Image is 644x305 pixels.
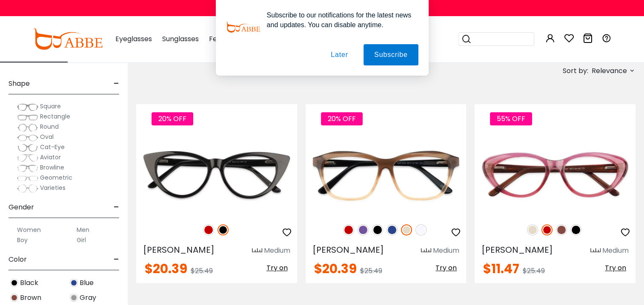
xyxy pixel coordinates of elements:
[17,133,38,142] img: Oval.png
[40,133,54,141] span: Oval
[17,174,38,183] img: Geometric.png
[17,164,38,172] img: Browline.png
[40,122,59,131] span: Round
[80,293,96,303] span: Gray
[401,224,412,235] img: Cream
[80,278,94,288] span: Blue
[321,112,363,125] span: 20% OFF
[17,154,38,162] img: Aviator.png
[320,44,358,65] button: Later
[17,103,38,111] img: Square.png
[266,263,288,273] span: Try on
[314,260,357,278] span: $20.39
[10,294,18,302] img: Brown
[252,248,262,254] img: size ruler
[20,293,41,303] span: Brown
[260,10,418,30] div: Subscribe to our notifications for the latest news and updates. You can disable anytime.
[264,246,290,256] div: Medium
[143,244,215,256] span: [PERSON_NAME]
[9,197,34,217] span: Gender
[70,294,78,302] img: Gray
[358,224,369,235] img: Purple
[40,112,70,121] span: Rectangle
[312,244,384,256] span: [PERSON_NAME]
[40,153,61,161] span: Aviator
[433,246,459,256] div: Medium
[475,135,635,215] img: Red Irene - Acetate ,Universal Bridge Fit
[152,112,193,125] span: 20% OFF
[40,163,64,172] span: Browline
[435,263,457,273] span: Try on
[602,263,629,274] button: Try on
[433,263,459,274] button: Try on
[17,113,38,121] img: Rectangle.png
[77,235,86,245] label: Girl
[226,10,260,44] img: notification icon
[602,246,629,256] div: Medium
[343,224,354,235] img: Red
[523,266,545,276] span: $25.49
[114,73,119,94] span: -
[590,248,601,254] img: size ruler
[9,249,27,270] span: Color
[483,260,519,278] span: $11.47
[17,144,38,152] img: Cat-Eye.png
[481,244,553,256] span: [PERSON_NAME]
[70,279,78,287] img: Blue
[306,135,467,215] img: Cream Sonia - Acetate ,Eyeglasses
[490,112,532,125] span: 55% OFF
[556,224,567,235] img: Brown
[364,44,418,65] button: Subscribe
[360,266,382,276] span: $25.49
[40,143,65,151] span: Cat-Eye
[9,73,30,94] span: Shape
[191,266,213,276] span: $25.49
[40,184,66,192] span: Varieties
[20,278,38,288] span: Black
[145,260,187,278] span: $20.39
[17,184,38,193] img: Varieties.png
[415,224,426,235] img: Translucent
[218,224,229,235] img: Black
[264,263,290,274] button: Try on
[40,173,72,182] span: Geometric
[386,224,398,235] img: Blue
[17,225,41,235] label: Women
[570,224,581,235] img: Black
[40,102,61,110] span: Square
[541,224,552,235] img: Red
[372,224,383,235] img: Black
[527,224,538,235] img: Cream
[17,235,28,245] label: Boy
[421,248,431,254] img: size ruler
[605,263,626,273] span: Try on
[114,249,119,270] span: -
[77,225,89,235] label: Men
[203,224,214,235] img: Red
[17,123,38,132] img: Round.png
[114,197,119,217] span: -
[10,279,18,287] img: Black
[136,135,297,215] img: Black Nora - Acetate ,Universal Bridge Fit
